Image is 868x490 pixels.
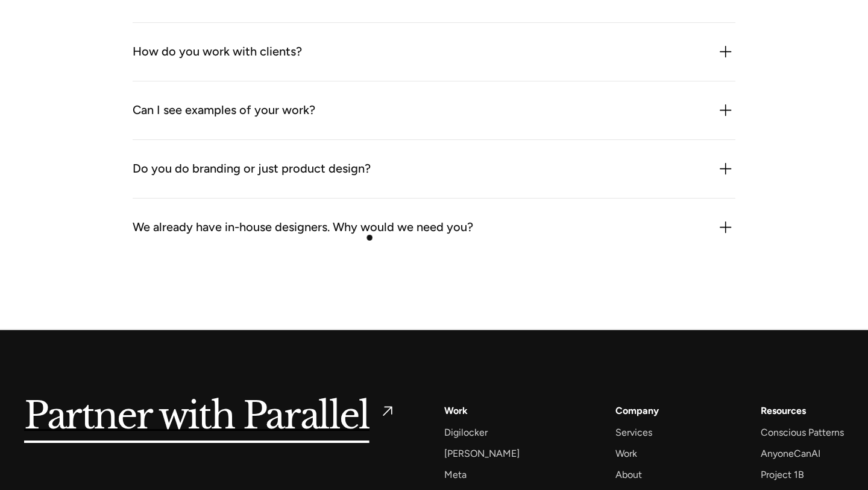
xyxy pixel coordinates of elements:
a: [PERSON_NAME] [444,445,520,462]
div: Do you do branding or just product design? [133,159,371,179]
a: Work [444,402,468,419]
a: Conscious Patterns [761,424,844,441]
a: Company [615,402,659,419]
div: Resources [761,402,806,419]
a: Digilocker [444,424,488,441]
div: How do you work with clients? [133,42,302,62]
div: We already have in-house designers. Why would we need you? [133,218,473,237]
a: Meta [444,466,467,483]
h5: Partner with Parallel [24,402,370,430]
div: Can I see examples of your work? [133,101,315,120]
a: Partner with Parallel [24,402,396,430]
a: AnyoneCanAI [761,445,820,462]
a: About [615,466,642,483]
a: Work [615,445,637,462]
a: Project 1B [761,466,804,483]
a: Services [615,424,652,441]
